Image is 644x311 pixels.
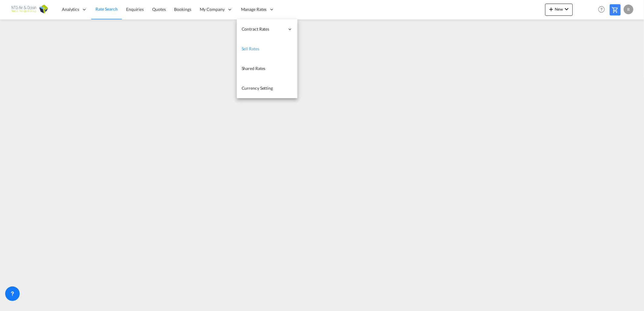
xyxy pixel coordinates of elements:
div: Help [596,4,610,15]
span: Sell Rates [242,46,259,51]
span: Contract Rates [242,26,285,32]
a: Sell Rates [237,39,297,59]
span: Quotes [152,7,166,12]
span: New [548,7,570,12]
md-icon: icon-chevron-down [563,5,570,13]
span: Bookings [174,7,191,12]
span: My Company [200,6,225,12]
img: 3755d540b01311ec8f4e635e801fad27.png [9,3,50,16]
span: Help [596,4,607,15]
div: R [624,5,633,14]
a: Shared Rates [237,59,297,79]
span: Rate Search [96,6,118,12]
span: Currency Setting [242,85,273,91]
span: Analytics [62,6,79,12]
span: Enquiries [126,7,144,12]
button: icon-plus 400-fgNewicon-chevron-down [545,4,573,16]
a: Currency Setting [237,79,297,98]
div: Contract Rates [237,19,297,39]
md-icon: icon-plus 400-fg [548,5,555,13]
span: Shared Rates [242,66,266,71]
span: Manage Rates [241,6,267,12]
